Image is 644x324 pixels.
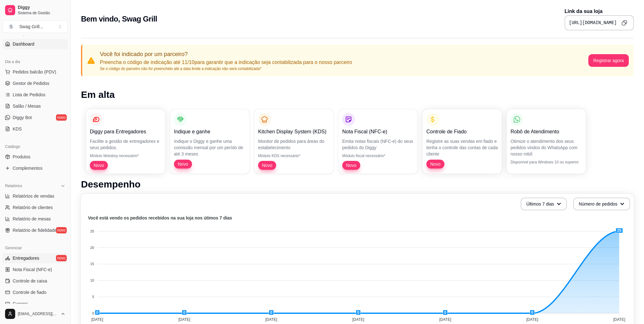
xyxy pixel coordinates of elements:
[428,161,443,167] span: Novo
[100,66,352,71] p: Se o código do parceiro não for preenchido até a data limite a indicação não será contabilizada*
[8,23,14,30] span: S
[19,23,43,30] div: Swag Grill ...
[507,109,586,174] button: Robô de AtendimentoOtimize o atendimento dos seus pedidos vindos do WhatsApp com nosso robôDispon...
[175,161,191,167] span: Novo
[439,317,451,322] tspan: [DATE]
[178,317,190,322] tspan: [DATE]
[174,128,245,136] p: Indique e ganhe
[18,5,65,10] span: Diggy
[13,193,54,199] span: Relatórios de vendas
[3,78,68,88] a: Gestor de Pedidos
[521,198,567,210] button: Últimos 7 dias
[259,162,275,168] span: Novo
[3,142,68,152] div: Catálogo
[352,317,364,322] tspan: [DATE]
[92,311,94,315] tspan: 0
[91,162,107,168] span: Novo
[90,229,94,233] tspan: 25
[81,14,157,24] h2: Bem vindo, Swag Grill
[3,264,68,275] a: Nota Fiscal (NFC-e)
[91,317,103,322] tspan: [DATE]
[342,128,414,136] p: Nota Fiscal (NFC-e)
[344,162,359,168] span: Novo
[13,289,46,295] span: Controle de fiado
[90,128,161,136] p: Diggy para Entregadores
[13,255,39,261] span: Entregadores
[3,112,68,123] a: Diggy Botnovo
[174,138,245,157] p: Indique o Diggy e ganhe uma comissão mensal por um perído de até 3 meses
[13,301,28,307] span: Cupons
[338,109,418,174] button: Nota Fiscal (NFC-e)Emita notas fiscais (NFC-e) do seus pedidos do DiggyMódulo fiscal necessário*Novo
[100,50,352,59] p: Você foi indicado por um parceiro?
[100,59,352,66] p: Preencha o código de indicação até 11/10 para garantir que a indicação seja contabilizada para o ...
[5,183,22,188] span: Relatórios
[258,128,330,136] p: Kitchen Display System (KDS)
[3,57,68,67] div: Dia a dia
[3,243,68,253] div: Gerenciar
[588,54,629,67] button: Registrar agora
[511,160,582,165] p: Disponível para Windows 10 ou superior
[3,39,68,49] a: Dashboard
[13,80,49,86] span: Gestor de Pedidos
[511,138,582,157] p: Otimize o atendimento dos seus pedidos vindos do WhatsApp com nosso robô
[342,153,414,158] p: Módulo fiscal necessário*
[90,138,161,151] p: Facilite a gestão de entregadores e seus pedidos.
[423,109,502,174] button: Controle de FiadoRegistre as suas vendas em fiado e tenha o controle das contas de cada clienteNovo
[90,246,94,250] tspan: 20
[170,109,249,174] button: Indique e ganheIndique o Diggy e ganhe uma comissão mensal por um perído de até 3 mesesNovo
[88,215,232,220] text: Você está vendo os pedidos recebidos na sua loja nos útimos 7 dias
[3,152,68,162] a: Produtos
[3,202,68,213] a: Relatório de clientes
[13,114,32,121] span: Diggy Bot
[13,126,22,132] span: KDS
[18,10,65,16] span: Sistema de Gestão
[3,124,68,134] a: KDS
[3,306,68,321] button: [EMAIL_ADDRESS][DOMAIN_NAME]
[3,253,68,263] a: Entregadoresnovo
[81,89,634,100] h1: Em alta
[3,163,68,173] a: Complementos
[3,90,68,100] a: Lista de Pedidos
[81,179,634,190] h1: Desempenho
[18,311,58,316] span: [EMAIL_ADDRESS][DOMAIN_NAME]
[258,153,330,158] p: Módulo KDS necessário*
[511,128,582,136] p: Robô de Atendimento
[90,153,161,158] p: Módulo Motoboy necessário*
[426,128,498,136] p: Controle de Fiado
[13,278,47,284] span: Controle de caixa
[254,109,333,174] button: Kitchen Display System (KDS)Monitor de pedidos para áreas do estabelecimentoMódulo KDS necessário...
[90,278,94,282] tspan: 10
[90,262,94,266] tspan: 15
[13,216,51,222] span: Relatório de mesas
[342,138,414,151] p: Emita notas fiscais (NFC-e) do seus pedidos do Diggy
[3,20,68,33] button: Select a team
[573,198,630,210] button: Número de pedidos
[3,225,68,235] a: Relatório de fidelidadenovo
[3,299,68,309] a: Cupons
[13,92,46,98] span: Lista de Pedidos
[92,295,94,299] tspan: 5
[86,109,165,174] button: Diggy para EntregadoresFacilite a gestão de entregadores e seus pedidos.Módulo Motoboy necessário...
[13,69,56,75] span: Pedidos balcão (PDV)
[3,191,68,201] a: Relatórios de vendas
[265,317,277,322] tspan: [DATE]
[13,103,41,109] span: Salão / Mesas
[526,317,538,322] tspan: [DATE]
[565,8,634,15] p: Link da sua loja
[3,101,68,111] a: Salão / Mesas
[13,266,52,273] span: Nota Fiscal (NFC-e)
[569,20,617,26] pre: [URL][DOMAIN_NAME]
[13,165,42,171] span: Complementos
[13,227,57,233] span: Relatório de fidelidade
[13,204,53,211] span: Relatório de clientes
[258,138,330,151] p: Monitor de pedidos para áreas do estabelecimento
[3,3,68,18] a: DiggySistema de Gestão
[3,67,68,77] button: Pedidos balcão (PDV)
[426,138,498,157] p: Registre as suas vendas em fiado e tenha o controle das contas de cada cliente
[613,317,625,322] tspan: [DATE]
[3,287,68,297] a: Controle de fiado
[619,18,629,28] button: Copy to clipboard
[3,276,68,286] a: Controle de caixa
[13,154,30,160] span: Produtos
[13,41,34,47] span: Dashboard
